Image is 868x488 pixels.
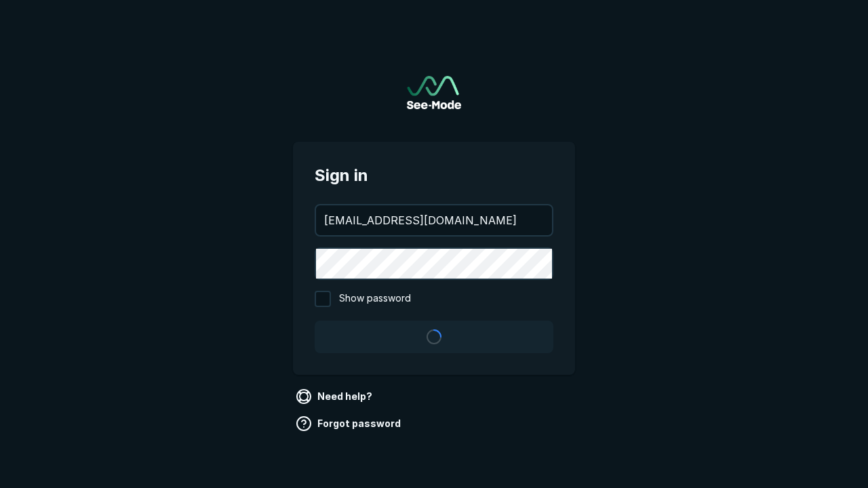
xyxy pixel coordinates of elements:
span: Show password [339,291,411,307]
img: See-Mode Logo [407,76,461,109]
a: Need help? [293,386,378,407]
a: Go to sign in [407,76,461,109]
span: Sign in [315,163,553,188]
a: Forgot password [293,413,406,434]
input: your@email.com [316,205,552,235]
